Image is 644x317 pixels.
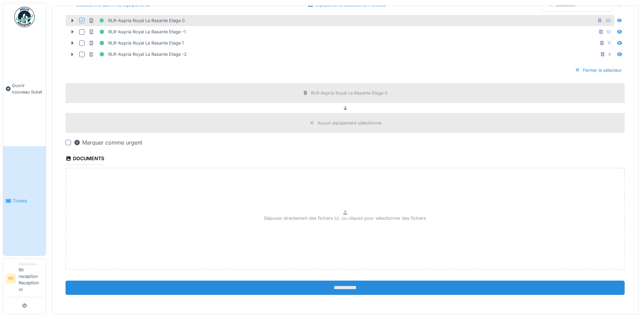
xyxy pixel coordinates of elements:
div: RLR-Aspria Royal La Rasante Etage 0 [311,90,387,96]
div: Marquer comme urgent [74,138,142,147]
span: Ouvrir nouveau ticket [12,82,43,95]
div: Demandeur [19,262,43,267]
div: 4 [608,51,611,57]
a: RR DemandeurRlr reception Reception rlr [6,262,43,297]
div: 11 [607,40,611,46]
a: Tickets [3,146,46,255]
p: Déposez directement des fichiers ici, ou cliquez pour sélectionner des fichiers [264,215,426,221]
div: RLR-Aspria Royal La Rasante Etage 0 [89,16,185,25]
li: Rlr reception Reception rlr [19,262,43,296]
div: Fermer le sélecteur [572,66,625,75]
div: RLR-Aspria Royal La Rasante Etage -1 [89,28,186,36]
div: RLR-Aspria Royal La Rasante Etage -2 [89,50,187,59]
a: Ouvrir nouveau ticket [3,31,46,146]
img: Badge_color-CXgf-gQk.svg [14,7,35,27]
span: Tickets [13,198,43,204]
div: Aucun équipement sélectionné [317,120,381,126]
li: RR [6,273,16,284]
div: 10 [606,29,611,35]
div: 49 [605,17,611,24]
div: RLR-Aspria Royal La Rasante Etage 1 [89,39,184,47]
div: Documents [66,153,104,165]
